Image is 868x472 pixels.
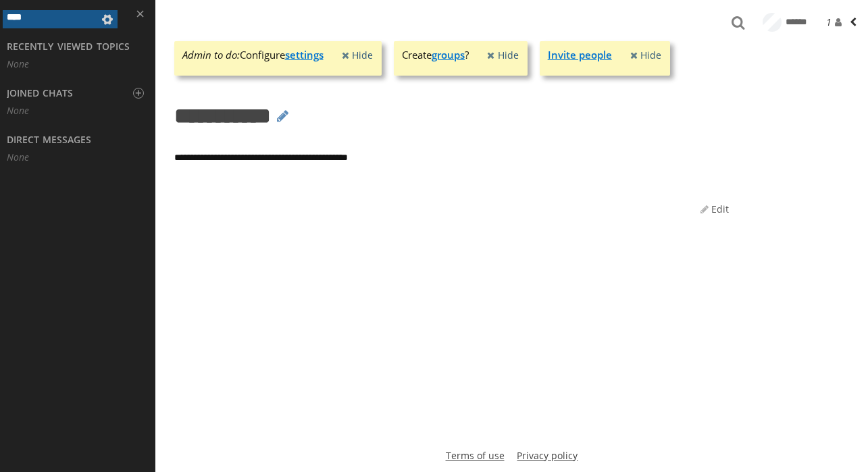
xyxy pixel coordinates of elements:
[7,151,29,163] i: None
[133,88,144,99] button: +
[99,11,116,27] span: Topic actions
[285,48,324,61] a: settings
[517,449,578,462] a: Privacy policy
[182,48,240,61] i: Admin to do:
[548,48,612,61] a: Invite people
[7,88,73,98] h3: Joined Chats
[826,16,845,28] span: 1
[817,7,868,35] button: 1
[432,48,465,61] a: groups
[7,104,29,117] i: None
[628,49,662,61] a: Hide
[484,49,519,61] a: Hide
[7,135,91,145] h3: Direct Messages
[692,196,735,226] a: Edit
[339,49,374,61] a: Hide
[446,449,505,462] a: Terms of use
[402,48,469,61] div: Create ?
[7,57,29,70] i: None
[182,48,324,61] div: Configure
[7,42,130,51] h3: Recently viewed topics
